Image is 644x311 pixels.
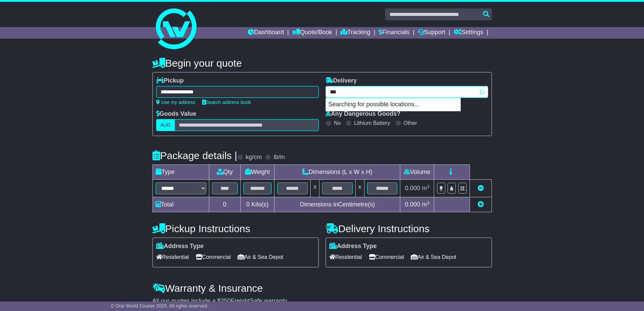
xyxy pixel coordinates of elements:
[454,27,483,39] a: Settings
[152,58,492,69] h4: Begin your quote
[156,119,175,131] label: AUD
[111,303,209,309] span: © One World Courier 2025. All rights reserved.
[369,252,404,262] span: Commercial
[311,180,319,197] td: x
[422,201,430,208] span: m
[427,184,430,189] sup: 3
[329,243,377,250] label: Address Type
[326,110,401,118] label: Any Dangerous Goods?
[156,110,196,118] label: Goods Value
[326,86,488,98] typeahead: Please provide city
[326,98,460,111] p: Searching for possible locations...
[418,27,445,39] a: Support
[334,120,341,126] label: No
[273,154,285,161] label: lb/in
[275,165,400,180] td: Dimensions (L x W x H)
[209,197,240,212] td: 0
[340,27,370,39] a: Tracking
[240,165,275,180] td: Weight
[478,201,484,208] a: Add new item
[152,223,319,234] h4: Pickup Instructions
[156,99,195,105] a: Use my address
[246,201,249,208] span: 0
[209,165,240,180] td: Qty
[245,154,262,161] label: kg/cm
[379,27,409,39] a: Financials
[427,200,430,205] sup: 3
[156,243,204,250] label: Address Type
[152,297,492,305] div: All our quotes include a $ FreightSafe warranty.
[156,252,189,262] span: Residential
[354,120,390,126] label: Lithium Battery
[422,185,430,192] span: m
[156,77,184,85] label: Pickup
[152,165,209,180] td: Type
[221,297,231,304] span: 250
[240,197,275,212] td: Kilo(s)
[478,185,484,192] a: Remove this item
[400,165,434,180] td: Volume
[152,150,237,161] h4: Package details |
[196,252,231,262] span: Commercial
[152,197,209,212] td: Total
[248,27,284,39] a: Dashboard
[326,77,357,85] label: Delivery
[404,120,417,126] label: Other
[405,201,420,208] span: 0.000
[326,223,492,234] h4: Delivery Instructions
[411,252,456,262] span: Air & Sea Depot
[202,99,251,105] a: Search address book
[329,252,362,262] span: Residential
[152,283,492,294] h4: Warranty & Insurance
[292,27,332,39] a: Quote/Book
[355,180,364,197] td: x
[405,185,420,192] span: 0.000
[238,252,283,262] span: Air & Sea Depot
[275,197,400,212] td: Dimensions in Centimetre(s)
